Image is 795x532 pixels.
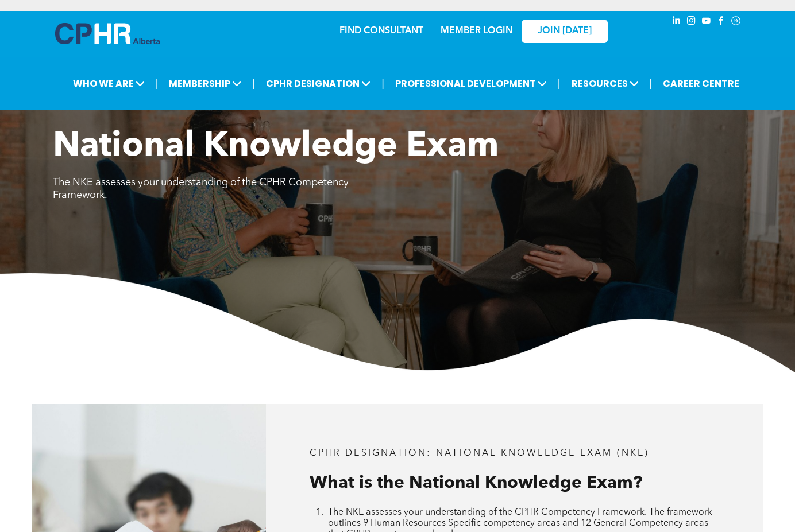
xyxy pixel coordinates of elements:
a: youtube [700,14,712,30]
span: PROFESSIONAL DEVELOPMENT [392,73,550,94]
span: The NKE assesses your understanding of the CPHR Competency Framework. [53,177,349,200]
li: | [252,72,255,95]
li: | [156,72,159,95]
li: | [381,72,384,95]
li: | [558,72,561,95]
a: Social network [730,14,742,30]
a: facebook [715,14,727,30]
span: National Knowledge Exam [53,130,499,164]
a: linkedin [670,14,682,30]
a: CAREER CENTRE [659,73,743,94]
span: What is the National Knowledge Exam? [310,475,642,492]
a: instagram [685,14,697,30]
span: CPHR DESIGNATION: National Knowledge Exam (NKE) [310,449,649,458]
li: | [650,72,653,95]
span: WHO WE ARE [70,73,148,94]
a: MEMBER LOGIN [441,26,512,36]
span: JOIN [DATE] [538,26,592,37]
span: RESOURCES [568,73,642,94]
span: MEMBERSHIP [165,73,245,94]
img: A blue and white logo for cp alberta [55,23,160,44]
a: JOIN [DATE] [522,20,608,43]
span: CPHR DESIGNATION [263,73,374,94]
a: FIND CONSULTANT [339,26,423,36]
